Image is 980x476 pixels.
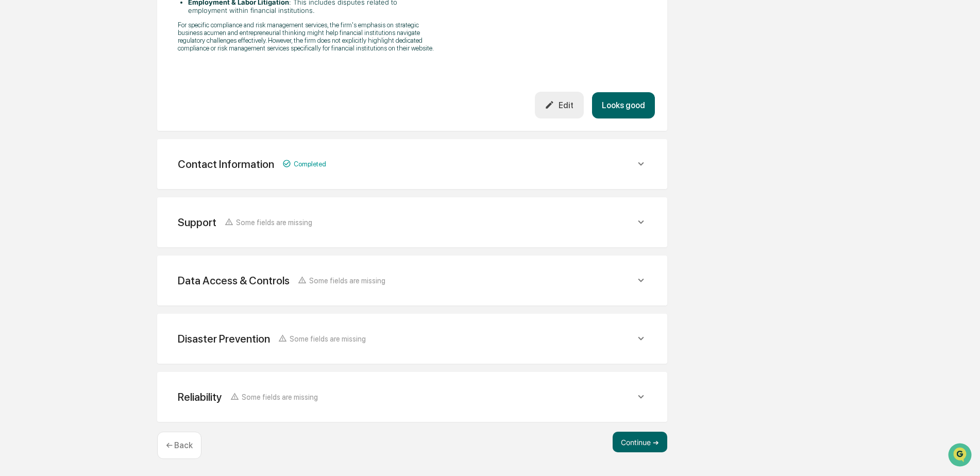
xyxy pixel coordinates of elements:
span: Some fields are missing [290,334,366,343]
div: Disaster Prevention [178,332,270,345]
button: Looks good [592,92,655,118]
a: 🖐️Preclearance [6,126,71,144]
div: Disaster PreventionSome fields are missing [170,326,655,351]
span: Completed [294,160,326,168]
span: Attestations [85,130,128,140]
span: Some fields are missing [309,276,385,285]
a: 🔎Data Lookup [6,145,69,164]
span: Preclearance [21,130,66,140]
div: 🖐️ [10,131,19,139]
span: Data Lookup [21,149,65,160]
button: Continue ➔ [613,432,667,452]
div: Support [178,216,216,229]
div: We're available if you need us! [35,89,130,97]
div: Reliability [178,390,222,403]
span: Some fields are missing [242,393,318,401]
div: Contact InformationCompleted [170,151,655,177]
span: Some fields are missing [236,218,312,227]
div: Data Access & ControlsSome fields are missing [170,268,655,293]
button: Start new chat [175,82,188,94]
div: Edit [545,100,573,110]
p: ← Back [166,440,193,450]
p: How can we help? [10,22,188,38]
div: Contact Information [178,158,274,171]
button: Edit [535,92,584,118]
a: 🗄️Attestations [71,126,132,144]
p: For specific compliance and risk management services, the firm's emphasis on strategic business a... [178,21,435,52]
div: 🗄️ [75,131,83,139]
span: Pylon [103,175,125,182]
div: SupportSome fields are missing [170,210,655,235]
iframe: Open customer support [947,442,975,470]
a: Powered byPylon [73,174,125,182]
div: Start new chat [35,79,169,89]
div: Data Access & Controls [178,274,290,287]
div: ReliabilitySome fields are missing [170,384,655,410]
img: 1746055101610-c473b297-6a78-478c-a979-82029cc54cd1 [10,79,29,97]
div: 🔎 [10,150,19,159]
